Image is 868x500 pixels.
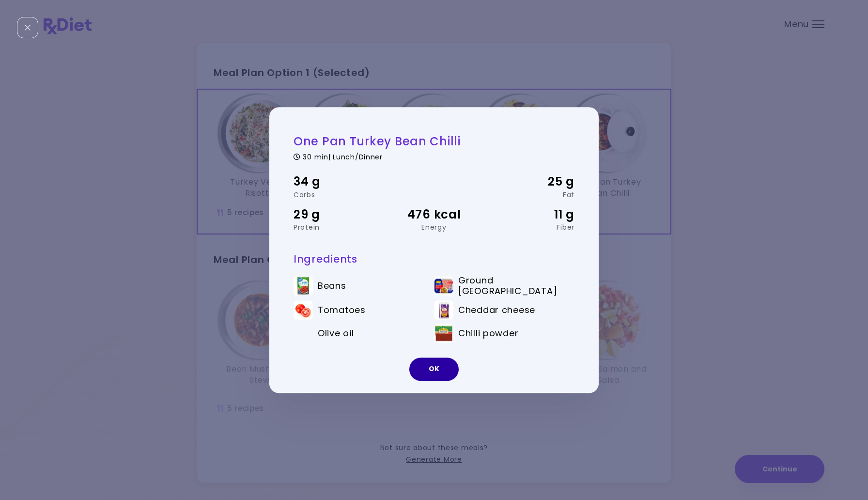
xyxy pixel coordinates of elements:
[318,328,354,339] span: Olive oil
[481,191,574,198] div: Fat
[318,281,346,291] span: Beans
[481,205,574,224] div: 11 g
[294,172,387,191] div: 34 g
[458,328,518,339] span: Chilli powder
[294,151,574,160] div: 30 min | Lunch/Dinner
[17,17,38,38] div: Close
[318,305,366,315] span: Tomatoes
[294,252,574,266] h3: Ingredients
[294,205,387,224] div: 29 g
[294,191,387,198] div: Carbs
[458,276,560,297] span: Ground [GEOGRAPHIC_DATA]
[481,224,574,231] div: Fiber
[387,205,480,224] div: 476 kcal
[458,305,535,315] span: Cheddar cheese
[294,134,574,149] h2: One Pan Turkey Bean Chilli
[294,224,387,231] div: Protein
[409,358,459,381] button: OK
[481,172,574,191] div: 25 g
[387,224,480,231] div: Energy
